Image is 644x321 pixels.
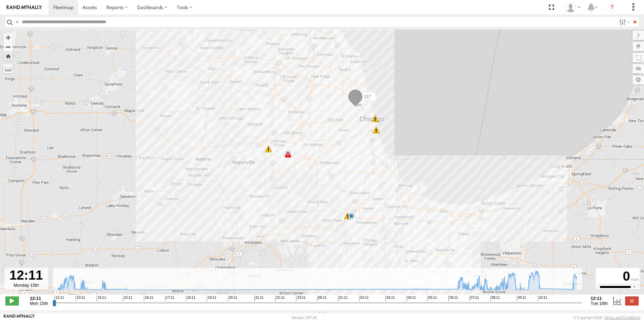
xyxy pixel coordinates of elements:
label: Close [625,296,639,305]
span: 117 [364,94,371,99]
span: 19:11 [207,296,216,301]
span: 05:11 [427,296,437,301]
span: 14:11 [97,296,106,301]
span: 21:11 [254,296,264,301]
button: Zoom in [3,33,13,42]
span: 09:11 [517,296,526,301]
strong: 12:11 [30,296,48,301]
label: Play/Stop [5,296,19,305]
span: 23:11 [296,296,305,301]
span: 15:11 [123,296,132,301]
div: Ed Pruneda [563,2,583,12]
div: © Copyright 2025 - [573,316,640,320]
a: Visit our Website [4,314,35,321]
button: Zoom Home [3,51,13,61]
span: 04:11 [407,296,416,301]
span: Mon 15th Sep 2025 [30,301,48,306]
span: 17:11 [165,296,174,301]
span: 00:11 [317,296,327,301]
label: Map Settings [633,75,644,84]
span: 08:11 [490,296,500,301]
div: Version: 307.00 [291,316,317,320]
i: ? [607,2,617,13]
strong: 12:11 [591,296,608,301]
span: 18:11 [186,296,195,301]
span: 03:11 [385,296,395,301]
span: 20:11 [228,296,237,301]
button: Zoom out [3,42,13,51]
span: 02:11 [359,296,368,301]
img: rand-logo.svg [7,5,42,10]
span: 13:11 [76,296,85,301]
label: Search Query [14,17,20,27]
a: Terms and Conditions [605,316,640,320]
span: 10:11 [538,296,547,301]
span: 22:11 [275,296,285,301]
span: 07:11 [470,296,479,301]
label: Search Filter Options [616,17,631,27]
div: 0 [597,269,639,284]
span: 12:11 [55,296,64,301]
span: Tue 16th Sep 2025 [591,301,608,306]
span: 16:11 [144,296,153,301]
label: Measure [3,64,13,73]
span: 01:11 [338,296,348,301]
span: 06:11 [448,296,458,301]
